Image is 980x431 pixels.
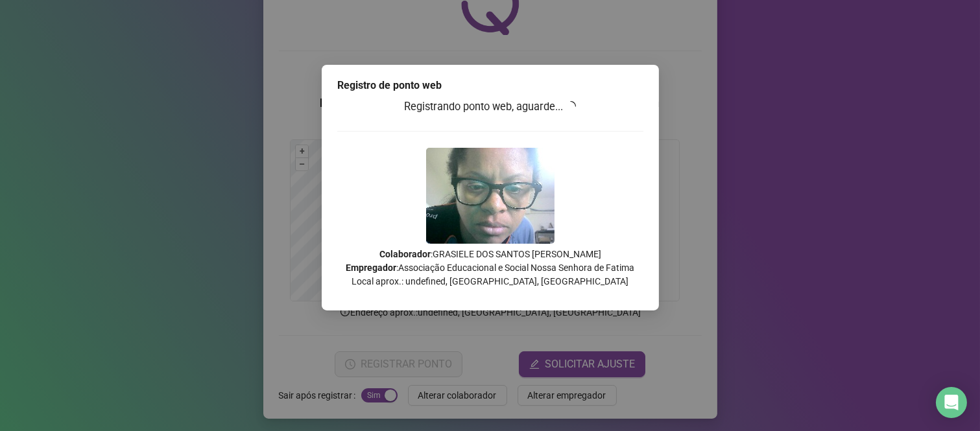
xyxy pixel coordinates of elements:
p: : GRASIELE DOS SANTOS [PERSON_NAME] : Associação Educacional e Social Nossa Senhora de Fatima Loc... [337,248,643,288]
img: 9k= [426,148,555,244]
span: loading [564,99,578,113]
h3: Registrando ponto web, aguarde... [337,99,643,115]
strong: Colaborador [379,249,431,259]
div: Open Intercom Messenger [936,387,967,418]
strong: Empregador [346,262,396,273]
div: Registro de ponto web [337,78,643,93]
